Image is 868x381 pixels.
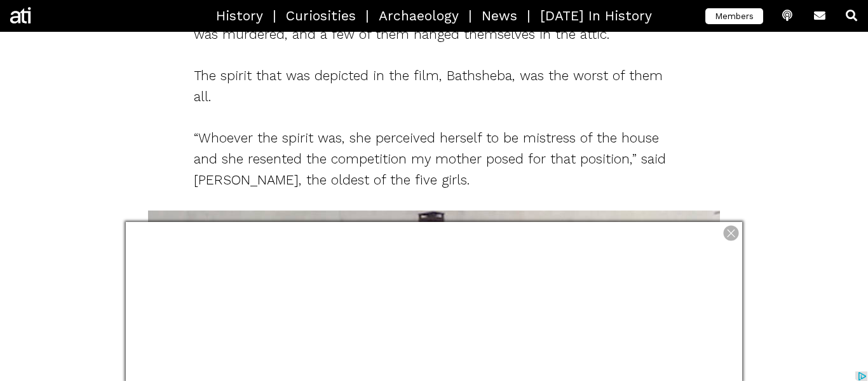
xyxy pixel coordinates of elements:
div: The Tragic Story Of [PERSON_NAME], The Investigative Journalist Who Died By Suicide After Exposin... [344,2,435,55]
span: Members [705,8,763,24]
p: “Whoever the spirit was, she perceived herself to be mistress of the house and she resented the c... [194,127,674,191]
p: The spirit that was depicted in the film, Bathsheba, was the worst of them all. [194,65,674,107]
div: 19th Century Documents Reveal An Account Of The Only Person Known To Be Killed By A Meteorite [127,2,217,55]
